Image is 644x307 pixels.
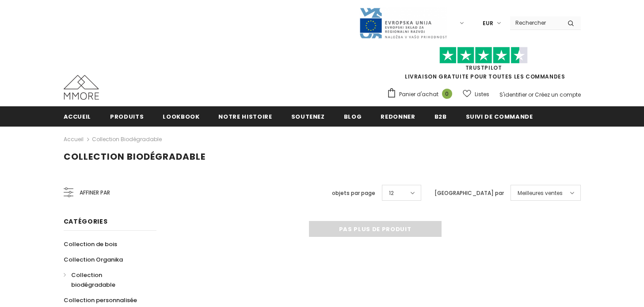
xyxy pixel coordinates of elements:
img: Javni Razpis [359,7,447,39]
a: Collection Organika [64,252,123,267]
a: Suivi de commande [466,106,533,126]
span: Produits [110,112,144,121]
span: Collection personnalisée [64,296,137,304]
span: Accueil [64,112,91,121]
span: Panier d'achat [399,90,438,99]
img: Cas MMORE [64,75,99,100]
span: Collection biodégradable [71,271,115,289]
span: Collection de bois [64,240,117,248]
input: Search Site [510,16,561,29]
span: or [528,91,533,98]
span: Lookbook [163,112,199,121]
a: Accueil [64,134,84,145]
a: Lookbook [163,106,199,126]
span: EUR [483,19,493,28]
a: soutenez [291,106,325,126]
a: Créez un compte [535,91,581,98]
a: Notre histoire [218,106,272,126]
a: Produits [110,106,144,126]
label: [GEOGRAPHIC_DATA] par [434,189,504,198]
a: Collection de bois [64,236,117,252]
a: Collection biodégradable [64,267,147,292]
span: Collection Organika [64,255,123,264]
span: soutenez [291,112,325,121]
span: Suivi de commande [466,112,533,121]
span: Listes [475,90,489,99]
span: Notre histoire [218,112,272,121]
a: Panier d'achat 0 [387,88,457,101]
a: Listes [463,86,489,102]
span: Catégories [64,217,108,226]
span: B2B [434,112,447,121]
span: Blog [344,112,362,121]
a: Accueil [64,106,91,126]
a: Collection biodégradable [92,135,162,143]
img: Faites confiance aux étoiles pilotes [439,47,528,64]
a: TrustPilot [465,64,502,71]
span: 12 [389,189,394,198]
span: LIVRAISON GRATUITE POUR TOUTES LES COMMANDES [387,51,581,80]
span: 0 [442,89,452,99]
span: Collection biodégradable [64,150,206,163]
span: Redonner [381,112,415,121]
a: B2B [434,106,447,126]
label: objets par page [332,189,375,198]
a: Javni Razpis [359,19,447,26]
a: Blog [344,106,362,126]
a: S'identifier [499,91,527,98]
span: Meilleures ventes [518,189,563,198]
span: Affiner par [80,188,110,198]
a: Redonner [381,106,415,126]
